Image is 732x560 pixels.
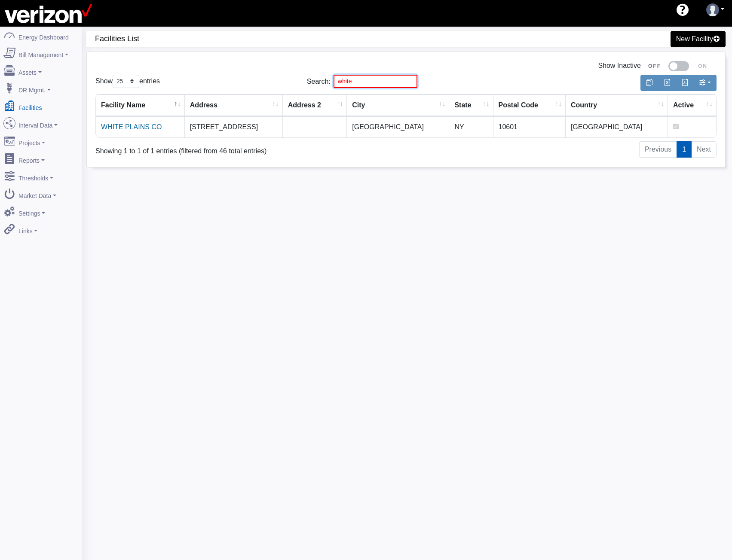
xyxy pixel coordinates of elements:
[566,94,668,116] th: Country : activate to sort column ascending
[668,94,716,116] th: Active : activate to sort column ascending
[671,31,726,47] a: New Facility
[676,75,694,91] button: Generate PDF
[658,75,676,91] button: Export to Excel
[95,75,160,88] label: Show entries
[677,141,692,158] a: 1
[347,94,449,116] th: City : activate to sort column ascending
[706,3,719,16] img: user-3.svg
[185,94,283,116] th: Address : activate to sort column ascending
[566,116,668,137] td: [GEOGRAPHIC_DATA]
[449,94,493,116] th: State : activate to sort column ascending
[493,116,566,137] td: 10601
[283,94,347,116] th: Address 2 : activate to sort column ascending
[95,31,410,47] span: Facilities List
[347,116,449,137] td: [GEOGRAPHIC_DATA]
[449,116,493,137] td: NY
[95,61,717,71] div: Show Inactive
[185,116,283,137] td: [STREET_ADDRESS]
[96,94,185,116] th: Facility Name : activate to sort column descending
[95,140,347,157] div: Showing 1 to 1 of 1 entries (filtered from 46 total entries)
[334,75,417,88] input: Search:
[640,75,658,91] button: Copy to clipboard
[307,75,417,88] label: Search:
[493,94,566,116] th: Postal Code : activate to sort column ascending
[693,75,717,91] button: Show/Hide Columns
[113,75,139,88] select: Showentries
[101,123,162,131] a: WHITE PLAINS CO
